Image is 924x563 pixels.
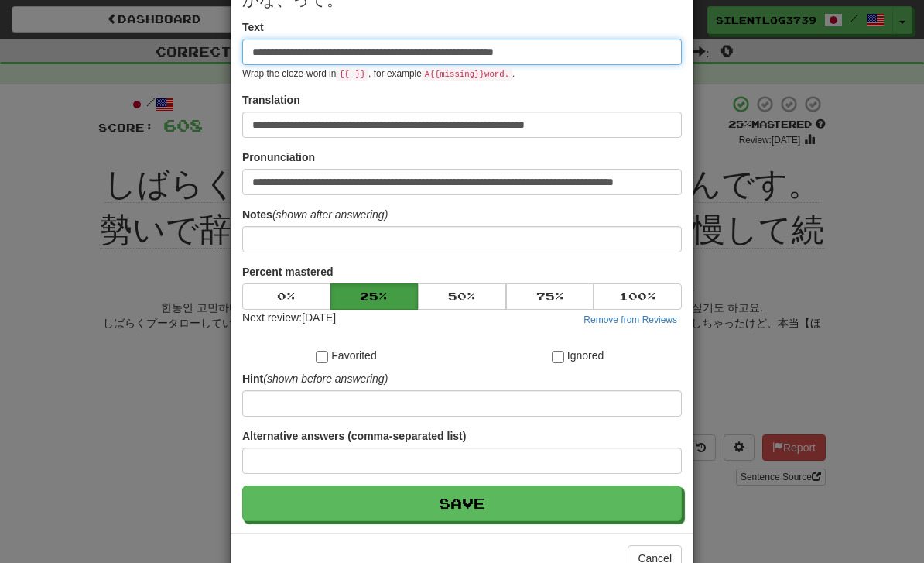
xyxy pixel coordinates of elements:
small: Wrap the cloze-word in , for example . [242,68,515,79]
button: 0% [242,283,330,310]
input: Favorited [316,351,328,363]
label: Pronunciation [242,149,315,165]
code: A {{ missing }} word. [422,68,512,81]
button: Save [242,486,682,521]
label: Ignored [552,348,604,363]
input: Ignored [552,351,564,363]
label: Hint [242,371,388,386]
code: }} [352,68,368,81]
label: Percent mastered [242,264,334,280]
em: (shown before answering) [263,372,388,385]
em: (shown after answering) [272,208,388,221]
code: {{ [336,68,352,81]
label: Text [242,19,264,35]
button: Remove from Reviews [579,311,682,328]
button: 75% [506,283,594,310]
label: Translation [242,92,300,108]
button: 50% [418,283,506,310]
label: Favorited [316,348,376,363]
div: Percent mastered [242,283,682,310]
button: 25% [330,283,419,310]
div: Next review: [DATE] [242,310,336,328]
label: Notes [242,207,388,222]
label: Alternative answers (comma-separated list) [242,428,466,444]
button: 100% [594,283,682,310]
